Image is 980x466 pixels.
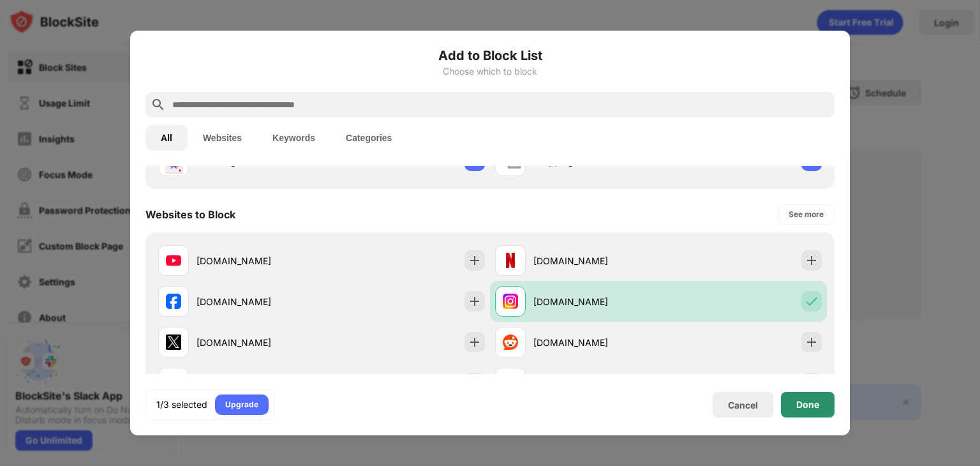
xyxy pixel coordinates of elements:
div: See more [789,208,824,221]
div: [DOMAIN_NAME] [197,295,322,308]
div: 1/3 selected [156,398,207,411]
img: favicons [166,334,181,350]
div: Cancel [728,400,758,410]
button: Websites [188,125,257,151]
img: favicons [503,253,518,268]
div: [DOMAIN_NAME] [533,336,658,349]
div: Upgrade [225,398,258,411]
img: favicons [166,253,181,268]
div: [DOMAIN_NAME] [197,254,322,267]
div: Choose which to block [145,66,835,77]
img: search.svg [151,97,166,112]
button: Categories [330,125,407,151]
div: Done [796,400,819,410]
img: favicons [166,294,181,309]
div: [DOMAIN_NAME] [197,336,322,349]
button: All [145,125,188,151]
img: favicons [503,294,518,309]
div: [DOMAIN_NAME] [533,254,658,267]
h6: Add to Block List [145,46,835,65]
div: [DOMAIN_NAME] [533,295,658,308]
button: Keywords [257,125,330,151]
div: Websites to Block [145,208,235,221]
img: favicons [503,334,518,350]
